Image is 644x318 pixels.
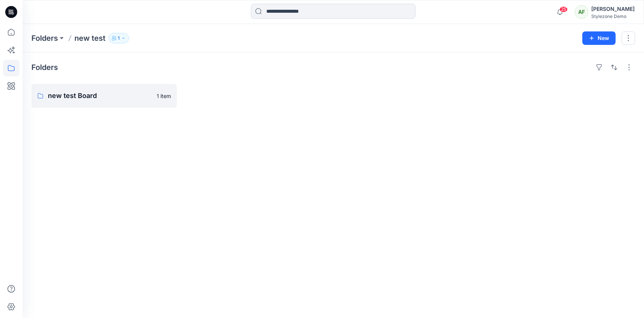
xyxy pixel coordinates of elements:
[48,91,152,101] p: new test Board
[559,6,568,12] span: 25
[74,33,105,43] p: new test
[108,33,129,43] button: 1
[31,84,177,108] a: new test Board1 item
[31,63,58,72] h4: Folders
[582,31,616,45] button: New
[157,92,171,100] p: 1 item
[575,5,588,19] div: AF
[31,33,58,43] a: Folders
[591,13,635,19] div: Stylezone Demo
[118,34,120,42] p: 1
[591,4,635,13] div: [PERSON_NAME]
